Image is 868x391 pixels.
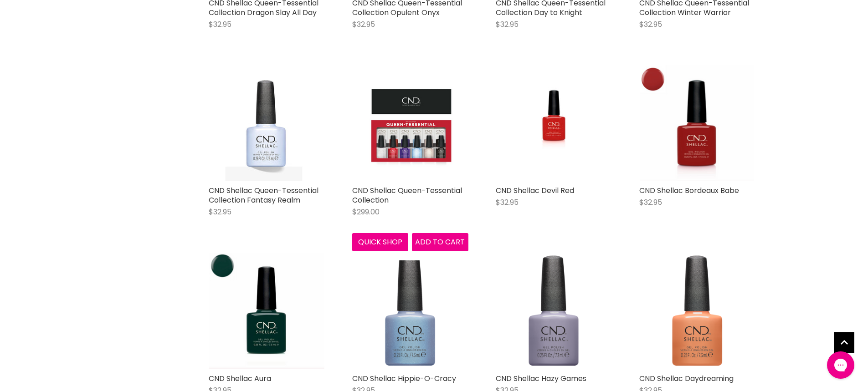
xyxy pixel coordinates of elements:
[209,19,231,30] span: $32.95
[352,65,468,181] a: CND Shellac Queen-Tessential Collection
[352,233,409,251] button: Quick shop
[639,373,734,384] a: CND Shellac Daydreaming
[496,65,612,181] a: CND Shellac Devil Red
[822,348,859,382] iframe: Gorgias live chat messenger
[209,65,325,181] img: CND Shellac Queen-Tessential Collection Fantasy Realm
[209,253,325,369] a: CND Shellac Aura
[209,207,231,217] span: $32.95
[639,19,662,30] span: $32.95
[496,185,574,196] a: CND Shellac Devil Red
[496,253,612,369] img: CND Shellac Hazy Games
[496,373,586,384] a: CND Shellac Hazy Games
[496,197,519,208] span: $32.95
[412,233,468,251] button: Add to cart
[496,19,519,30] span: $32.95
[352,253,468,369] img: CND Shellac Hippie-O-Cracy
[352,373,456,384] a: CND Shellac Hippie-O-Cracy
[209,253,324,369] img: CND Shellac Aura
[352,19,375,30] span: $32.95
[640,65,754,181] img: CND Shellac Bordeaux Babe
[352,207,380,217] span: $299.00
[639,65,755,181] a: CND Shellac Bordeaux Babe
[209,185,318,205] a: CND Shellac Queen-Tessential Collection Fantasy Realm
[209,373,271,384] a: CND Shellac Aura
[352,66,468,180] img: CND Shellac Queen-Tessential Collection
[352,185,462,205] a: CND Shellac Queen-Tessential Collection
[639,253,755,369] img: CND Shellac Daydreaming
[415,237,465,247] span: Add to cart
[512,65,595,181] img: CND Shellac Devil Red
[639,185,739,196] a: CND Shellac Bordeaux Babe
[639,197,662,208] span: $32.95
